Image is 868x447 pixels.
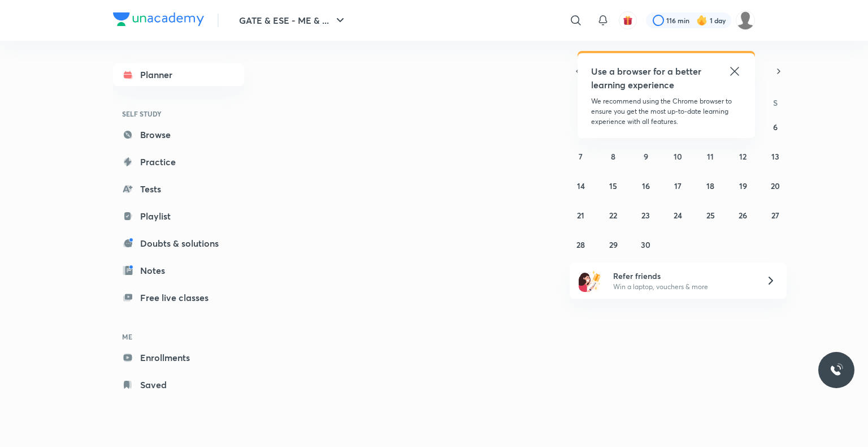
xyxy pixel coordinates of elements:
[766,147,784,165] button: September 13, 2025
[830,363,843,377] img: ttu
[113,259,244,282] a: Notes
[701,206,719,224] button: September 25, 2025
[113,123,244,146] a: Browse
[773,97,778,108] abbr: Saturday
[771,210,779,221] abbr: September 27, 2025
[113,346,244,369] a: Enrollments
[706,180,714,191] abbr: September 18, 2025
[576,239,585,250] abbr: September 28, 2025
[232,9,354,32] button: GATE & ESE - ME & ...
[577,180,585,191] abbr: September 14, 2025
[669,206,687,224] button: September 24, 2025
[734,147,752,165] button: September 12, 2025
[609,210,617,221] abbr: September 22, 2025
[577,210,584,221] abbr: September 21, 2025
[766,177,784,195] button: September 20, 2025
[669,177,687,195] button: September 17, 2025
[604,206,622,224] button: September 22, 2025
[734,177,752,195] button: September 19, 2025
[637,235,655,253] button: September 30, 2025
[734,206,752,224] button: September 26, 2025
[604,235,622,253] button: September 29, 2025
[579,269,601,292] img: referral
[113,151,244,173] a: Practice
[113,232,244,255] a: Doubts & solutions
[113,63,244,86] a: Planner
[641,210,650,221] abbr: September 23, 2025
[701,177,719,195] button: September 18, 2025
[766,206,784,224] button: September 27, 2025
[701,147,719,165] button: September 11, 2025
[674,151,682,162] abbr: September 10, 2025
[619,11,637,29] button: avatar
[613,282,752,292] p: Win a laptop, vouchers & more
[637,177,655,195] button: September 16, 2025
[604,147,622,165] button: September 8, 2025
[771,180,780,191] abbr: September 20, 2025
[674,180,682,191] abbr: September 17, 2025
[113,373,244,396] a: Saved
[644,151,648,162] abbr: September 9, 2025
[591,65,704,92] h5: Use a browser for a better learning experience
[113,327,244,346] h6: ME
[591,96,741,127] p: We recommend using the Chrome browser to ensure you get the most up-to-date learning experience w...
[609,239,618,250] abbr: September 29, 2025
[674,210,682,221] abbr: September 24, 2025
[572,177,590,195] button: September 14, 2025
[736,11,755,30] img: Prashant Kumar
[739,210,747,221] abbr: September 26, 2025
[641,239,650,250] abbr: September 30, 2025
[771,151,779,162] abbr: September 13, 2025
[623,15,633,25] img: avatar
[572,147,590,165] button: September 7, 2025
[113,205,244,227] a: Playlist
[572,206,590,224] button: September 21, 2025
[637,147,655,165] button: September 9, 2025
[611,151,615,162] abbr: September 8, 2025
[669,147,687,165] button: September 10, 2025
[579,151,583,162] abbr: September 7, 2025
[739,151,747,162] abbr: September 12, 2025
[572,235,590,253] button: September 28, 2025
[773,122,778,132] abbr: September 6, 2025
[604,177,622,195] button: September 15, 2025
[113,178,244,200] a: Tests
[113,104,244,123] h6: SELF STUDY
[637,206,655,224] button: September 23, 2025
[613,270,752,282] h6: Refer friends
[113,12,204,26] img: Company Logo
[642,180,650,191] abbr: September 16, 2025
[707,151,714,162] abbr: September 11, 2025
[706,210,715,221] abbr: September 25, 2025
[739,180,747,191] abbr: September 19, 2025
[609,180,617,191] abbr: September 15, 2025
[696,15,708,26] img: streak
[113,286,244,309] a: Free live classes
[766,118,784,136] button: September 6, 2025
[113,12,204,29] a: Company Logo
